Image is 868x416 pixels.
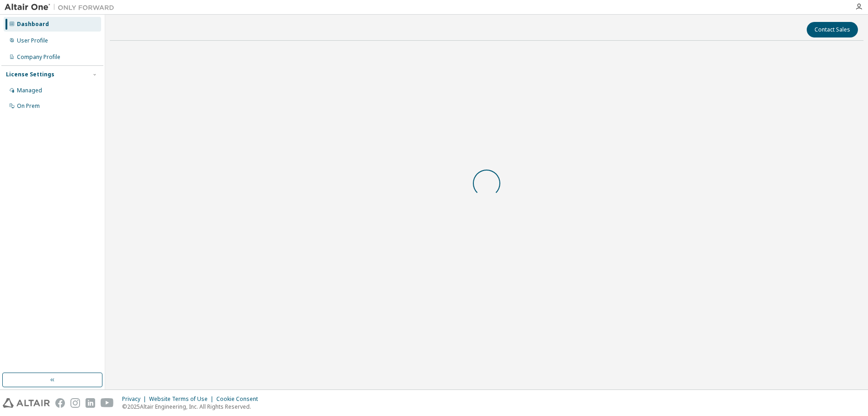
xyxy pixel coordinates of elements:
div: Cookie Consent [216,395,263,403]
p: © 2025 Altair Engineering, Inc. All Rights Reserved. [122,403,263,411]
div: License Settings [6,71,54,78]
img: linkedin.svg [86,398,95,408]
img: altair_logo.svg [3,398,50,408]
div: Website Terms of Use [149,395,216,403]
div: User Profile [17,37,48,44]
div: Dashboard [17,21,49,28]
div: On Prem [17,102,40,110]
div: Managed [17,87,42,94]
button: Contact Sales [807,22,858,37]
img: youtube.svg [101,398,114,408]
img: Altair One [5,3,119,12]
div: Privacy [122,395,149,403]
div: Company Profile [17,53,60,61]
img: instagram.svg [70,398,80,408]
img: facebook.svg [55,398,65,408]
